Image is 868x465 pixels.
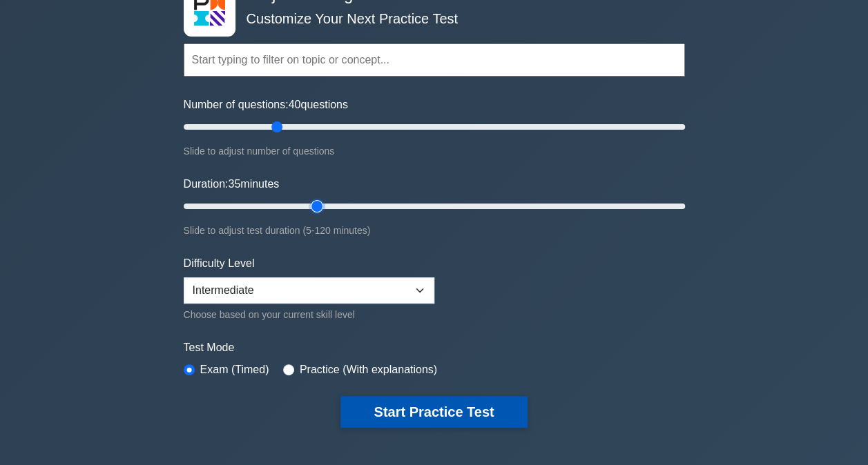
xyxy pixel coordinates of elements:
label: Test Mode [184,339,685,356]
label: Number of questions: questions [184,97,348,113]
label: Practice (With explanations) [300,362,437,378]
div: Choose based on your current skill level [184,306,434,323]
label: Difficulty Level [184,255,255,272]
div: Slide to adjust number of questions [184,143,685,159]
input: Start typing to filter on topic or concept... [184,43,685,77]
label: Duration: minutes [184,176,280,192]
label: Exam (Timed) [200,362,269,378]
span: 35 [228,178,240,190]
div: Slide to adjust test duration (5-120 minutes) [184,222,685,239]
button: Start Practice Test [340,396,527,428]
span: 40 [289,99,301,110]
